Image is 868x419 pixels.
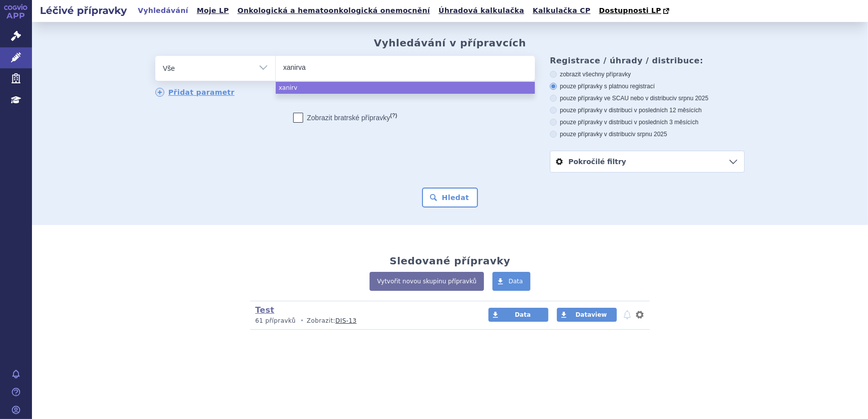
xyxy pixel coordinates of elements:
a: Test [255,305,274,315]
button: Hledat [422,188,478,208]
label: pouze přípravky ve SCAU nebo v distribuci [550,94,745,102]
span: Data [515,311,531,318]
a: Data [488,308,548,322]
label: pouze přípravky v distribuci v posledních 3 měsících [550,118,745,126]
label: zobrazit všechny přípravky [550,70,745,78]
a: Vyhledávání [135,4,191,17]
a: Dostupnosti LP [596,4,674,18]
h2: Sledované přípravky [390,255,510,267]
h2: Vyhledávání v přípravcích [374,37,526,49]
li: xanirv [276,82,535,94]
span: Data [508,278,523,285]
span: 61 přípravků [255,317,296,324]
label: pouze přípravky v distribuci v posledních 12 měsících [550,106,745,114]
button: notifikace [622,309,632,321]
label: pouze přípravky v distribuci [550,130,745,138]
span: v srpnu 2025 [632,131,667,138]
span: Dostupnosti LP [599,6,661,14]
i: • [298,317,307,325]
a: Vytvořit novou skupinu přípravků [370,272,484,291]
label: Zobrazit bratrské přípravky [293,113,398,123]
span: v srpnu 2025 [674,95,708,102]
p: Zobrazit: [255,317,469,325]
h3: Registrace / úhrady / distribuce: [550,56,745,65]
button: nastavení [635,309,645,321]
a: Moje LP [194,4,232,17]
a: DIS-13 [336,317,357,324]
a: Úhradová kalkulačka [435,4,527,17]
a: Kalkulačka CP [530,4,594,17]
h2: Léčivé přípravky [32,3,135,17]
abbr: (?) [390,112,397,119]
a: Pokročilé filtry [550,151,744,172]
label: pouze přípravky s platnou registrací [550,82,745,90]
a: Onkologická a hematoonkologická onemocnění [234,4,433,17]
a: Data [492,272,530,291]
a: Přidat parametr [155,88,235,97]
span: Dataview [575,311,607,318]
a: Dataview [557,308,617,322]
